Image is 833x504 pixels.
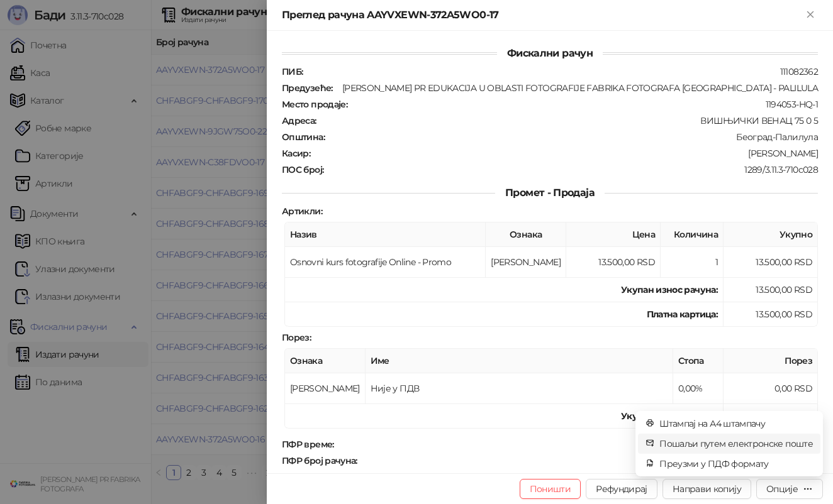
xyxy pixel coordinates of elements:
td: 13.500,00 RSD [566,247,661,278]
button: Рефундирај [586,479,657,499]
td: [PERSON_NAME] [486,247,566,278]
span: Направи копију [673,483,741,495]
th: Количина [661,222,724,247]
td: 1 [661,247,724,278]
button: Поништи [520,479,581,499]
strong: Адреса : [282,115,316,126]
div: Опције [766,483,798,495]
span: Пошаљи путем електронске поште [659,437,813,451]
th: Цена [566,222,661,247]
td: Osnovni kurs fotografije Online - Promo [285,247,486,278]
strong: ПФР време : [282,439,334,450]
th: Ознака [486,222,566,247]
td: 0,00 RSD [724,373,818,404]
strong: Укупан износ рачуна : [621,284,718,295]
div: [PERSON_NAME] [311,148,819,159]
strong: Артикли : [282,205,322,217]
div: [PERSON_NAME] PR EDUKACIJA U OBLASTI FOTOGRAFIJE FABRIKA FOTOGRAFA [GEOGRAPHIC_DATA] - PALILULA [334,82,819,94]
div: 1194053-HQ-1 [349,99,819,110]
td: Није у ПДВ [366,373,673,404]
th: Ознака [285,349,366,373]
strong: Место продаје : [282,99,347,110]
div: Београд-Палилула [326,131,819,143]
td: 0,00 RSD [724,404,818,429]
div: Преглед рачуна AAYVXEWN-372A5WO0-17 [282,8,803,23]
td: 13.500,00 RSD [724,302,818,327]
strong: Предузеће : [282,82,333,94]
strong: ПФР број рачуна : [282,455,357,466]
strong: Укупан износ пореза: [621,410,718,422]
th: Назив [285,222,486,247]
strong: Општина : [282,131,325,143]
th: Порез [724,349,818,373]
strong: Бројач рачуна : [282,471,345,483]
td: 13.500,00 RSD [724,247,818,278]
td: [PERSON_NAME] [285,373,366,404]
th: Укупно [724,222,818,247]
div: 1289/3.11.3-710c028 [325,164,819,175]
span: Фискални рачун [497,47,603,59]
th: Име [366,349,673,373]
span: Промет - Продаја [495,187,605,199]
div: ВИШЊИЧКИ ВЕНАЦ 75 0 5 [318,115,819,126]
strong: Платна картица : [647,309,718,320]
strong: Порез : [282,332,311,343]
span: Преузми у ПДФ формату [659,457,813,471]
div: AAYVXEWN-372A5WO0-17 [359,455,819,466]
button: Направи копију [662,479,751,499]
div: [DATE] 16:34:06 [335,439,819,450]
td: 0,00% [673,373,724,404]
td: 13.500,00 RSD [724,278,818,302]
div: 15/17ПП [347,471,819,483]
button: Close [803,8,818,23]
div: 111082362 [304,66,819,77]
th: Стопа [673,349,724,373]
span: Штампај на А4 штампачу [659,417,813,430]
strong: ПОС број : [282,164,323,175]
strong: ПИБ : [282,66,303,77]
button: Опције [756,479,823,499]
strong: Касир : [282,148,310,159]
